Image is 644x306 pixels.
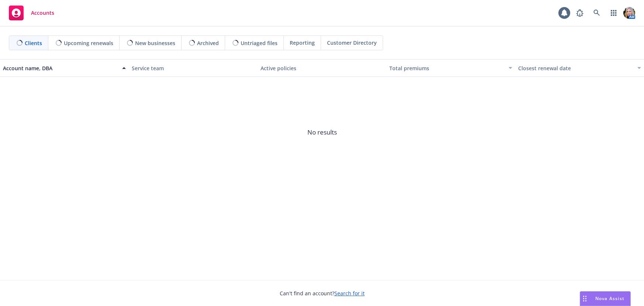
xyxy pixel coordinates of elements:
button: Service team [129,59,258,77]
a: Switch app [606,6,621,20]
span: Clients [25,39,42,47]
span: New businesses [135,39,175,47]
img: photo [623,7,635,19]
span: Upcoming renewals [64,39,113,47]
div: Closest renewal date [518,64,633,72]
div: Service team [132,64,255,72]
span: Archived [197,39,219,47]
a: Search for it [334,290,365,297]
button: Nova Assist [580,291,631,306]
button: Closest renewal date [515,59,644,77]
a: Accounts [6,3,57,23]
button: Total premiums [386,59,515,77]
button: Active policies [258,59,386,77]
span: Untriaged files [241,39,278,47]
div: Total premiums [389,64,504,72]
div: Active policies [261,64,383,72]
span: Nova Assist [595,295,624,302]
span: Accounts [31,10,54,16]
div: Drag to move [580,292,589,306]
a: Search [589,6,604,20]
span: Customer Directory [327,39,377,47]
a: Report a Bug [572,6,587,20]
div: Account name, DBA [3,64,118,72]
span: Reporting [290,39,315,47]
span: Can't find an account? [280,289,365,297]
